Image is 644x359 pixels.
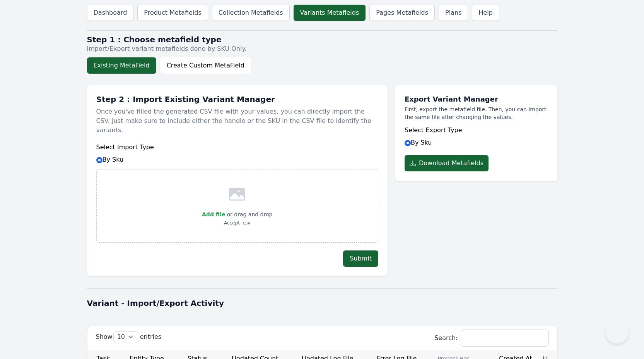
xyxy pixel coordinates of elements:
select: Showentries [114,332,139,342]
div: By Sku [96,143,378,164]
h1: Export Variant Manager [405,95,548,104]
span: Add file [202,211,225,217]
label: Show entries [96,333,162,340]
a: Collection Metafields [212,5,290,21]
h6: Select Export Type [405,126,548,135]
p: or drag and drop [225,210,272,219]
h1: Step 2 : Import Existing Variant Manager [96,95,378,104]
button: Existing MetaField [87,57,156,74]
p: First, export the metafield file. Then, you can import the same file after changing the values. [405,105,548,121]
iframe: Toggle Customer Support [605,320,629,343]
h6: Select Import Type [96,143,378,152]
a: Pages Metafields [369,5,435,21]
label: Search: [434,334,548,342]
a: Help [472,5,499,21]
button: Create Custom MetaField [160,57,251,74]
p: Once you've filled the generated CSV file with your values, you can directly import the CSV. Just... [96,104,378,138]
button: Download Metafields [405,155,489,171]
p: Import/Export variant metafields done by SKU Only. [87,44,557,54]
a: Dashboard [87,5,134,21]
a: Variants Metafields [294,5,366,21]
div: By Sku [405,126,548,147]
h2: Step 1 : Choose metafield type [87,35,557,44]
a: Product Metafields [137,5,208,21]
p: Accept .csv [202,219,272,227]
button: Submit [343,250,378,267]
h1: Variant - Import/Export Activity [87,298,557,309]
input: Search: [461,330,548,346]
a: Plans [439,5,468,21]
